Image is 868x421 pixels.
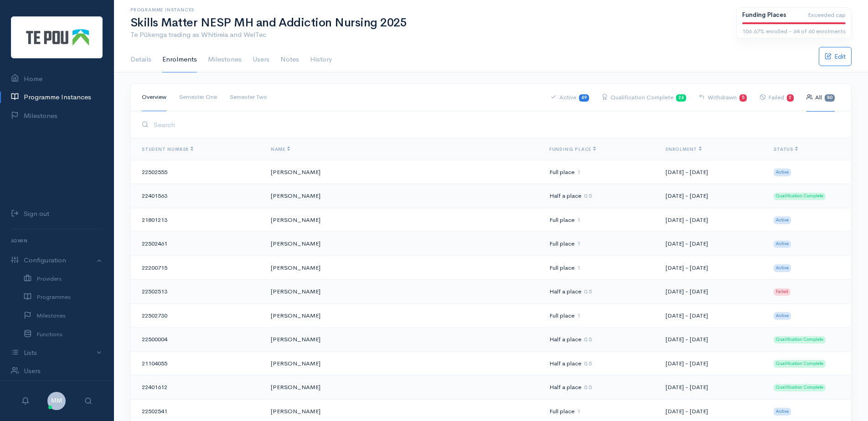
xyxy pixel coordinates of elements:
[658,303,766,328] td: [DATE] - [DATE]
[162,47,197,72] a: Enrolments
[263,160,542,184] td: [PERSON_NAME]
[11,16,103,58] img: Te Pou
[584,383,592,391] span: 0.5
[774,336,826,344] span: Qualification Complete
[581,95,587,100] b: 49
[263,328,542,352] td: [PERSON_NAME]
[131,328,263,352] td: 22500004
[263,256,542,280] td: [PERSON_NAME]
[658,351,766,375] td: [DATE] - [DATE]
[542,160,658,184] td: Full place
[131,184,263,208] td: 22401563
[130,30,725,40] p: Te Pūkenga trading as Whitireia and WelTec
[142,83,166,111] a: Overview
[131,208,263,232] td: 21801213
[658,375,766,400] td: [DATE] - [DATE]
[280,47,299,72] a: Notes
[47,392,66,410] span: MM
[142,146,193,152] span: Student Number
[774,360,826,367] span: Qualification Complete
[584,359,592,367] span: 0.5
[658,208,766,232] td: [DATE] - [DATE]
[806,83,835,112] a: All80
[577,240,580,247] span: 1
[658,160,766,184] td: [DATE] - [DATE]
[584,192,592,200] span: 0.5
[584,288,592,295] span: 0.5
[658,256,766,280] td: [DATE] - [DATE]
[577,312,580,319] span: 1
[131,232,263,256] td: 22502461
[577,216,580,224] span: 1
[131,256,263,280] td: 22200715
[130,16,725,30] h1: Skills Matter NESP MH and Addiction Nursing 2025
[658,328,766,352] td: [DATE] - [DATE]
[699,83,747,112] a: Withdrawn5
[774,169,791,176] span: Active
[549,146,596,152] span: Funding Place
[808,10,846,20] span: Exceeded cap
[131,375,263,400] td: 22401612
[542,303,658,328] td: Full place
[658,280,766,304] td: [DATE] - [DATE]
[542,351,658,375] td: Half a place
[774,384,826,391] span: Qualification Complete
[819,47,852,66] a: Edit
[774,216,791,224] span: Active
[827,95,832,100] b: 80
[678,95,684,100] b: 24
[774,146,798,152] span: Status
[774,312,791,319] span: Active
[742,11,786,19] b: Funding Places
[131,280,263,304] td: 22502513
[11,235,103,247] h6: Admin
[271,146,290,152] span: Name
[310,47,332,72] a: History
[602,83,686,112] a: Qualification Complete24
[584,335,592,343] span: 0.5
[230,83,267,111] a: Semester Two
[542,208,658,232] td: Full place
[151,115,840,134] input: Search
[742,27,846,36] div: 106.67% enrolled - 64 of 60 enrolments
[542,184,658,208] td: Half a place
[131,303,263,328] td: 22502730
[130,7,725,12] h6: Programme Instances
[263,280,542,304] td: [PERSON_NAME]
[774,193,826,200] span: Qualification Complete
[542,232,658,256] td: Full place
[542,375,658,400] td: Half a place
[263,184,542,208] td: [PERSON_NAME]
[774,264,791,272] span: Active
[131,160,263,184] td: 22502555
[666,146,702,152] span: Enrolment
[130,47,151,72] a: Details
[551,83,589,112] a: Active49
[263,375,542,400] td: [PERSON_NAME]
[542,256,658,280] td: Full place
[742,95,744,100] b: 5
[263,303,542,328] td: [PERSON_NAME]
[658,184,766,208] td: [DATE] - [DATE]
[263,208,542,232] td: [PERSON_NAME]
[577,407,580,415] span: 1
[131,351,263,375] td: 21104055
[759,83,794,112] a: Failed2
[577,264,580,272] span: 1
[774,288,790,296] span: Failed
[47,396,66,405] a: MM
[774,241,791,248] span: Active
[208,47,242,72] a: Milestones
[263,351,542,375] td: [PERSON_NAME]
[789,95,791,100] b: 2
[542,280,658,304] td: Half a place
[658,232,766,256] td: [DATE] - [DATE]
[577,168,580,176] span: 1
[542,328,658,352] td: Half a place
[253,47,269,72] a: Users
[179,83,217,111] a: Semester One
[774,408,791,415] span: Active
[263,232,542,256] td: [PERSON_NAME]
